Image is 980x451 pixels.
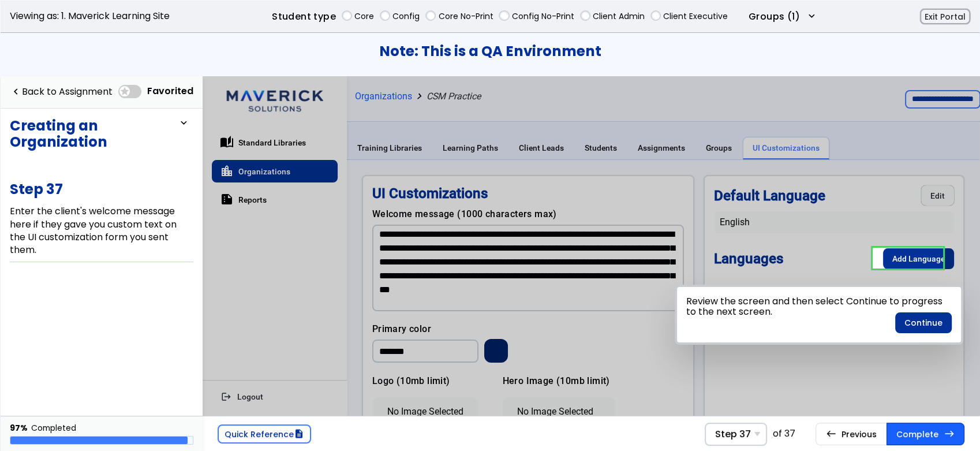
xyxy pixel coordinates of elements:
div: No Image Selected [300,321,413,350]
span: Viewing as: 1. Maverick Learning Site [10,11,170,21]
label: Config [392,10,420,23]
a: navigate_beforeBack to Assignment [10,80,113,104]
label: Student type [272,10,336,24]
a: Add Language [680,172,751,193]
a: Edit [719,109,751,130]
div: No Image Selected [170,321,276,350]
label: Client Admin [593,10,645,23]
span: Select Step [705,423,767,446]
span: Favorited [147,84,193,98]
span: English [517,140,547,151]
div: Completed [31,423,76,433]
h3: Creating an Organization [10,118,178,150]
label: Core No-Print [438,10,493,23]
span: description [294,429,304,438]
label: Groups (1) [749,10,800,24]
span: Enter the client's welcome message here if they gave you custom text on the UI customization form... [10,204,177,256]
a: Quick Referencedescription [218,424,311,443]
span: expand_more [806,11,818,22]
div: 97% [10,423,28,433]
span: Review the screen and then select Continue to progress to the next screen. [686,295,942,318]
span: east [944,429,955,438]
h1: Languages [511,174,581,191]
h1: Default Language [511,111,623,128]
button: Completeeast [887,423,964,445]
span: expand_more [178,118,190,129]
iframe: Tutorial [203,76,979,416]
span: navigate_before [10,87,22,98]
label: Config No-Print [512,10,574,23]
button: Continue [895,312,952,333]
label: Hero Image (10mb limit) [300,298,407,315]
div: of 37 [773,428,795,439]
button: Exit Portal [920,9,970,25]
span: Step 37 [715,428,751,439]
button: Groups (1)expand_more [749,10,818,24]
a: westPrevious [816,423,887,445]
h3: Step 37 [10,180,193,199]
label: Client Executive [663,10,728,23]
span: west [825,429,836,438]
h3: Note: This is a QA Environment [1,43,979,59]
label: Core [354,10,374,23]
